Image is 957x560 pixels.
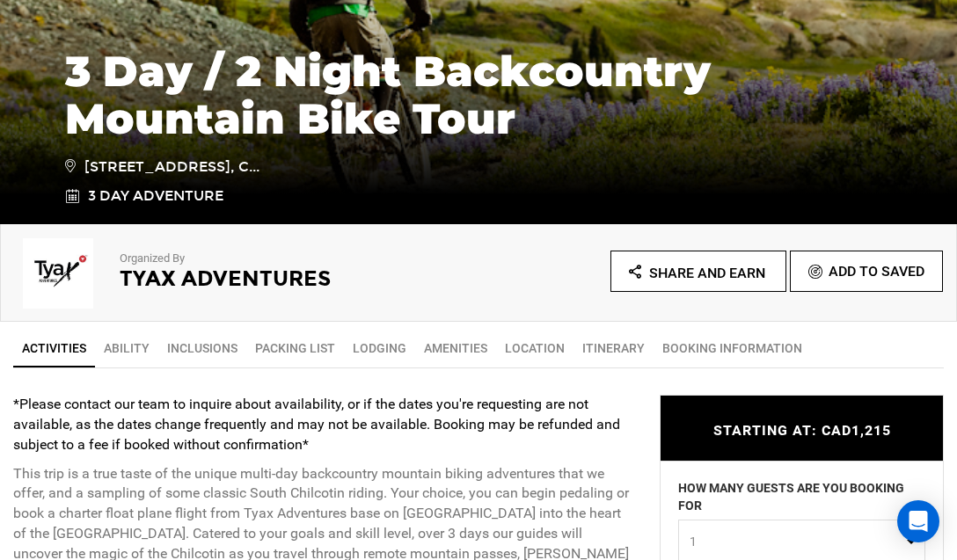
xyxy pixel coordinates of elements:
[65,156,259,178] span: [STREET_ADDRESS], C...
[573,331,654,366] a: Itinerary
[415,331,496,366] a: Amenities
[897,500,939,542] div: Open Intercom Messenger
[65,47,892,142] h1: 3 Day / 2 Night Backcountry Mountain Bike Tour
[344,331,415,366] a: Lodging
[690,533,902,550] span: 1
[649,265,765,281] span: Share and Earn
[120,251,435,267] p: Organized By
[95,331,158,366] a: Ability
[829,263,924,280] span: Add To Saved
[678,479,925,520] label: HOW MANY GUESTS ARE YOU BOOKING FOR
[158,331,246,366] a: Inclusions
[496,331,573,366] a: Location
[88,186,223,207] span: 3 Day Adventure
[654,331,811,366] a: BOOKING INFORMATION
[120,267,435,290] h2: Tyax Adventures
[713,422,891,439] span: STARTING AT: CAD1,215
[13,331,95,367] a: Activities
[246,331,344,366] a: Packing List
[14,238,102,309] img: img_cd116e3abf8f808aba0dfe3ddd2433cd.jpg
[13,396,620,453] strong: *Please contact our team to inquire about availability, or if the dates you're requesting are not...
